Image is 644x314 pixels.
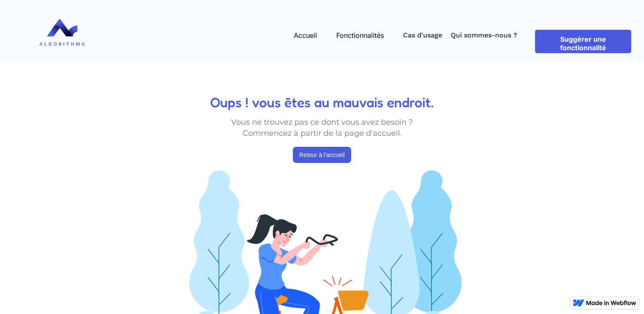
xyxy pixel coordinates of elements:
[293,147,351,163] a: Retour à l'accueil
[399,23,447,48] a: Cas d'usage
[535,30,631,53] a: Suggérer une fonctionnalité
[447,23,521,48] a: Qui sommes-nous ?
[289,23,321,48] a: Accueil
[216,117,429,139] div: Vous ne trouvez pas ce dont vous avez besoin ? Commencez à partir de la page d'accueil.
[332,23,388,48] a: Fonctionnalités
[586,300,636,305] img: Made in Webflow
[210,95,434,110] h2: Oups ! vous êtes au mauvais endroit.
